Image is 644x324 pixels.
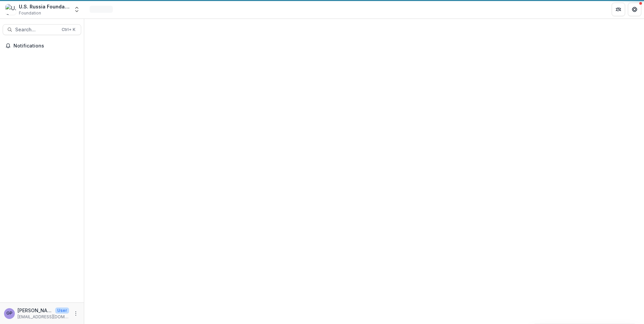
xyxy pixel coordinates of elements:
[3,24,81,35] button: Search...
[612,3,625,16] button: Partners
[5,4,16,15] img: U.S. Russia Foundation
[72,310,80,318] button: More
[60,26,77,33] div: Ctrl + K
[13,43,78,49] span: Notifications
[55,307,69,314] p: User
[87,4,116,14] nav: breadcrumb
[18,314,69,320] p: [EMAIL_ADDRESS][DOMAIN_NAME]
[15,27,58,33] span: Search...
[18,307,53,314] p: [PERSON_NAME]
[6,311,12,316] div: Gennady Podolny
[3,40,81,51] button: Notifications
[72,3,82,16] button: Open entity switcher
[628,3,641,16] button: Get Help
[19,3,69,10] div: U.S. Russia Foundation
[19,10,41,16] span: Foundation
